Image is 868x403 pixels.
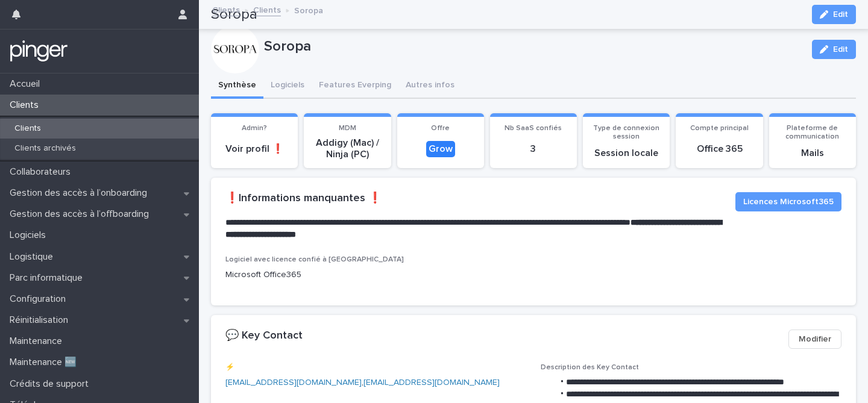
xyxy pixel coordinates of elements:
p: Mails [776,148,849,159]
p: Addigy (Mac) / Ninja (PC) [311,137,383,160]
span: Type de connexion session [593,125,659,140]
button: Modifier [788,330,841,349]
h2: 💬 Key Contact [225,330,303,343]
p: Voir profil ❗ [218,143,291,155]
span: Admin? [242,125,267,132]
p: Accueil [5,78,49,90]
p: Session locale [590,148,662,159]
p: Logistique [5,251,63,263]
p: Configuration [5,293,75,305]
span: Offre [431,125,450,132]
span: Edit [833,45,848,54]
span: Description des Key Contact [541,364,639,371]
p: Parc informatique [5,272,92,284]
button: Logiciels [263,73,312,99]
p: Crédits de support [5,378,98,390]
p: Maintenance 🆕 [5,357,86,368]
p: Réinitialisation [5,314,78,326]
a: Clients [253,2,281,16]
a: Clients [212,2,240,16]
span: Plateforme de communication [785,125,839,140]
a: [EMAIL_ADDRESS][DOMAIN_NAME] [225,378,362,387]
p: Office 365 [683,143,755,155]
button: Edit [812,40,856,59]
span: Logiciel avec licence confié à [GEOGRAPHIC_DATA] [225,256,404,263]
p: Logiciels [5,230,55,241]
span: Nb SaaS confiés [505,125,562,132]
span: ⚡️ [225,364,234,371]
p: Clients archivés [5,143,86,154]
p: Clients [5,99,48,111]
a: [EMAIL_ADDRESS][DOMAIN_NAME] [363,378,500,387]
p: 3 [497,143,570,155]
button: Features Everping [312,73,398,99]
p: Soropa [294,3,323,16]
button: Synthèse [211,73,263,99]
p: Collaborateurs [5,166,80,178]
h2: ❗️Informations manquantes ❗️ [225,192,382,205]
span: MDM [339,125,356,132]
span: Compte principal [690,125,749,132]
span: Modifier [799,333,831,345]
img: mTgBEunGTSyRkCgitkcU [10,39,68,63]
p: , [225,376,526,389]
span: Licences Microsoft365 [743,196,834,208]
p: Microsoft Office365 [225,269,421,281]
button: Licences Microsoft365 [735,192,841,211]
p: Clients [5,123,51,134]
button: Autres infos [398,73,462,99]
p: Gestion des accès à l’offboarding [5,208,159,220]
p: Maintenance [5,336,72,347]
p: Soropa [264,38,802,55]
div: Grow [426,141,455,157]
p: Gestion des accès à l’onboarding [5,187,157,199]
